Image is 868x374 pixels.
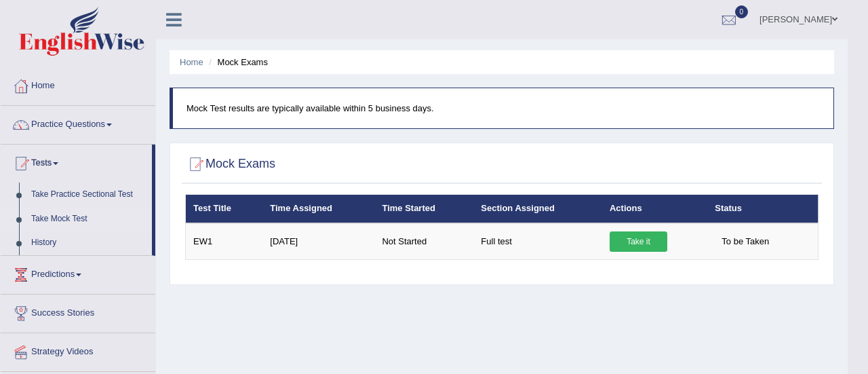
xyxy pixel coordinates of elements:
[374,195,473,223] th: Time Started
[473,223,602,260] td: Full test
[186,223,263,260] td: EW1
[1,106,155,140] a: Practice Questions
[186,195,263,223] th: Test Title
[25,231,152,255] a: History
[180,57,203,67] a: Home
[473,195,602,223] th: Section Assigned
[715,231,776,252] span: To be Taken
[1,256,155,290] a: Predictions
[735,5,749,18] span: 0
[205,56,268,69] li: Mock Exams
[1,145,152,179] a: Tests
[185,154,275,174] h2: Mock Exams
[25,183,152,207] a: Take Practice Sectional Test
[1,333,155,367] a: Strategy Videos
[1,295,155,329] a: Success Stories
[602,195,707,223] th: Actions
[610,231,667,252] a: Take it
[262,195,374,223] th: Time Assigned
[25,207,152,231] a: Take Mock Test
[707,195,818,223] th: Status
[262,223,374,260] td: [DATE]
[186,102,820,115] p: Mock Test results are typically available within 5 business days.
[374,223,473,260] td: Not Started
[1,67,155,101] a: Home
